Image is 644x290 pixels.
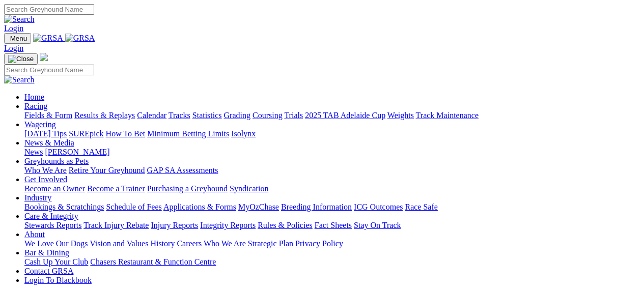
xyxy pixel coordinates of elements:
[40,53,48,61] img: logo-grsa-white.png
[24,157,89,165] a: Greyhounds as Pets
[24,129,67,138] a: [DATE] Tips
[354,202,403,211] a: ICG Outcomes
[24,248,69,257] a: Bar & Dining
[281,202,352,211] a: Breeding Information
[24,111,640,120] div: Racing
[24,184,85,193] a: Become an Owner
[24,221,640,230] div: Care & Integrity
[24,239,640,248] div: About
[4,44,23,52] a: Login
[147,184,228,193] a: Purchasing a Greyhound
[4,65,94,75] input: Search
[45,148,109,156] a: [PERSON_NAME]
[106,129,146,138] a: How To Bet
[24,239,88,248] a: We Love Our Dogs
[10,35,27,42] span: Menu
[24,93,44,101] a: Home
[163,202,236,211] a: Applications & Forms
[387,111,414,120] a: Weights
[24,111,72,120] a: Fields & Form
[4,4,94,15] input: Search
[24,212,78,220] a: Care & Integrity
[177,239,202,248] a: Careers
[4,53,38,65] button: Toggle navigation
[224,111,250,120] a: Grading
[24,175,67,184] a: Get Involved
[4,24,23,33] a: Login
[24,148,640,157] div: News & Media
[315,221,352,229] a: Fact Sheets
[24,221,81,229] a: Stewards Reports
[238,202,279,211] a: MyOzChase
[248,239,293,248] a: Strategic Plan
[192,111,222,120] a: Statistics
[24,257,640,267] div: Bar & Dining
[24,120,56,129] a: Wagering
[150,239,175,248] a: History
[24,202,640,212] div: Industry
[200,221,256,229] a: Integrity Reports
[4,75,35,84] img: Search
[230,184,268,193] a: Syndication
[147,166,218,175] a: GAP SA Assessments
[69,166,145,175] a: Retire Your Greyhound
[24,184,640,193] div: Get Involved
[137,111,166,120] a: Calendar
[354,221,401,229] a: Stay On Track
[204,239,246,248] a: Who We Are
[151,221,198,229] a: Injury Reports
[169,111,190,120] a: Tracks
[74,111,135,120] a: Results & Replays
[231,129,256,138] a: Isolynx
[24,102,47,110] a: Racing
[4,15,35,24] img: Search
[69,129,103,138] a: SUREpick
[24,166,67,175] a: Who We Are
[24,267,73,275] a: Contact GRSA
[83,221,149,229] a: Track Injury Rebate
[24,276,92,284] a: Login To Blackbook
[24,257,88,266] a: Cash Up Your Club
[8,55,34,63] img: Close
[24,193,51,202] a: Industry
[24,230,45,239] a: About
[87,184,145,193] a: Become a Trainer
[65,34,95,43] img: GRSA
[253,111,283,120] a: Coursing
[24,202,104,211] a: Bookings & Scratchings
[90,257,216,266] a: Chasers Restaurant & Function Centre
[24,148,43,156] a: News
[305,111,385,120] a: 2025 TAB Adelaide Cup
[24,129,640,138] div: Wagering
[33,34,63,43] img: GRSA
[405,202,437,211] a: Race Safe
[4,33,31,44] button: Toggle navigation
[90,239,148,248] a: Vision and Values
[258,221,313,229] a: Rules & Policies
[24,138,74,147] a: News & Media
[416,111,479,120] a: Track Maintenance
[147,129,229,138] a: Minimum Betting Limits
[106,202,161,211] a: Schedule of Fees
[284,111,303,120] a: Trials
[295,239,343,248] a: Privacy Policy
[24,166,640,175] div: Greyhounds as Pets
